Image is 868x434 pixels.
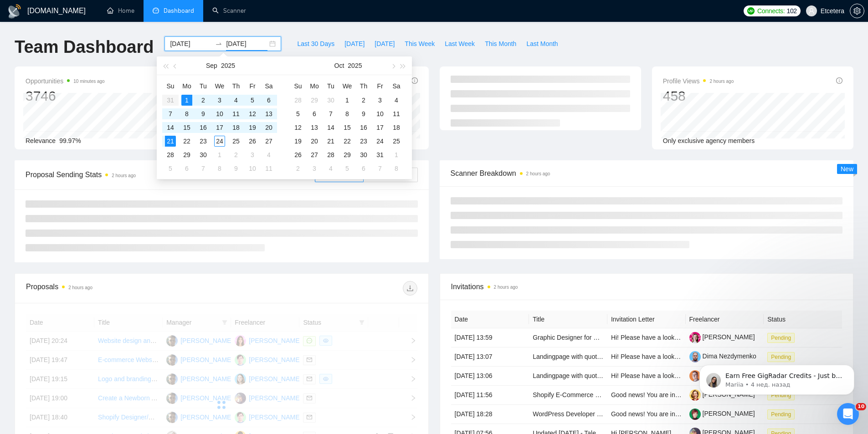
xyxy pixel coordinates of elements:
img: c1qvStQl1zOZ1p4JlAqOAgVKIAP2zxwJfXq9-5qzgDvfiznqwN5naO0dlR9WjNt14c [689,332,701,343]
span: Last Week [445,39,475,49]
td: 2025-10-13 [306,121,323,134]
img: c1Yz1V5vTkFBIK6lnZKICux94CK7NJh7mMOvUEmt1RGeaFBAi1QHuau63OPw6vGT8z [689,408,701,420]
td: 2025-10-22 [339,134,355,148]
td: 2025-10-03 [372,93,388,107]
div: 29 [309,95,320,106]
td: 2025-10-11 [261,162,277,175]
td: Shopify E-Commerce Consultant & Developer | Subscription, Loyalty & NFC Landing Page Setup [529,386,607,405]
iframe: Intercom live chat [837,403,859,425]
div: 4 [325,163,336,174]
button: This Week [400,36,440,51]
td: 2025-09-04 [228,93,244,107]
td: 2025-10-17 [372,121,388,134]
div: 13 [309,122,320,133]
td: 2025-11-06 [355,162,372,175]
th: Invitation Letter [607,311,686,328]
button: [DATE] [370,36,400,51]
div: 14 [325,122,336,133]
td: 2025-10-06 [179,162,195,175]
div: 28 [293,95,303,106]
span: Opportunities [26,76,105,87]
td: 2025-10-24 [372,134,388,148]
td: 2025-11-08 [388,162,405,175]
td: 2025-10-15 [339,121,355,134]
div: 12 [293,122,303,133]
time: 2 hours ago [112,173,136,178]
th: Mo [179,79,195,93]
td: 2025-09-12 [244,107,261,121]
td: 2025-10-02 [355,93,372,107]
td: 2025-09-07 [162,107,179,121]
th: We [211,79,228,93]
th: Su [162,79,179,93]
span: Pending [767,333,795,343]
span: swap-right [215,40,222,47]
td: 2025-09-27 [261,134,277,148]
span: Relevance [26,137,56,144]
td: 2025-10-25 [388,134,405,148]
td: 2025-09-20 [261,121,277,134]
td: 2025-10-30 [355,148,372,162]
button: Oct [334,56,344,75]
td: 2025-09-05 [244,93,261,107]
span: [DATE] [344,39,365,49]
td: 2025-09-08 [179,107,195,121]
th: Th [355,79,372,93]
div: 2 [231,149,241,160]
div: 3 [214,95,225,106]
span: info-circle [411,77,418,84]
td: 2025-11-07 [372,162,388,175]
td: 2025-10-28 [323,148,339,162]
div: 3 [309,163,320,174]
th: Title [529,311,607,328]
div: 1 [181,95,192,106]
td: 2025-10-04 [261,148,277,162]
span: 99.97% [59,137,81,144]
div: Proposals [26,281,221,296]
th: Tu [195,79,211,93]
span: Profile Views [663,76,734,87]
td: [DATE] 11:56 [451,386,529,405]
span: to [215,40,222,47]
div: 9 [198,108,209,119]
td: 2025-09-16 [195,121,211,134]
td: 2025-10-08 [339,107,355,121]
td: 2025-10-16 [355,121,372,134]
td: 2025-09-30 [195,148,211,162]
div: 21 [165,136,176,147]
div: 20 [309,136,320,147]
div: 21 [325,136,336,147]
time: 2 hours ago [494,285,518,290]
div: 8 [391,163,402,174]
div: 17 [214,122,225,133]
div: 15 [181,122,192,133]
span: Pending [767,409,795,419]
th: We [339,79,355,93]
td: 2025-11-03 [306,162,323,175]
td: 2025-11-05 [339,162,355,175]
div: 5 [165,163,176,174]
div: 8 [181,108,192,119]
div: 5 [247,95,258,106]
span: dashboard [153,7,159,14]
td: 2025-10-18 [388,121,405,134]
div: 25 [391,136,402,147]
div: 5 [342,163,353,174]
td: 2025-10-29 [339,148,355,162]
td: [DATE] 18:28 [451,405,529,424]
td: 2025-10-11 [388,107,405,121]
td: [DATE] 13:07 [451,347,529,367]
th: Th [228,79,244,93]
div: 27 [309,149,320,160]
td: 2025-10-26 [290,148,306,162]
td: 2025-09-17 [211,121,228,134]
a: Shopify E-Commerce Consultant & Developer | Subscription, Loyalty & NFC Landing Page Setup [533,391,807,398]
div: 11 [231,108,241,119]
div: 19 [293,136,303,147]
td: 2025-10-05 [290,107,306,121]
td: 2025-09-15 [179,121,195,134]
div: 9 [231,163,241,174]
div: 6 [263,95,274,106]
